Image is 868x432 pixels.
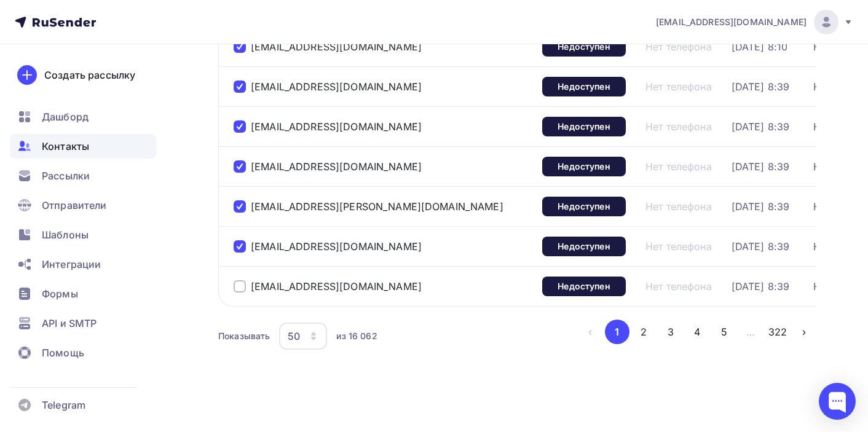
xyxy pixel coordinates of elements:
a: Недоступен [542,197,626,216]
a: [DATE] 8:39 [732,280,790,293]
a: Дашборд [10,104,156,129]
a: [DATE] 8:39 [732,240,790,253]
a: [DATE] 8:39 [732,160,790,173]
a: [EMAIL_ADDRESS][DOMAIN_NAME] [251,240,422,253]
a: Нет телефона [645,120,712,133]
button: Go to page 5 [712,320,736,344]
a: Формы [10,281,156,306]
a: [DATE] 8:39 [732,81,790,93]
a: Шаблоны [10,222,156,247]
a: Нет телефона [645,41,712,53]
a: Рассылки [10,163,156,188]
span: Формы [42,286,78,301]
button: 50 [278,322,328,350]
button: Go to page 3 [658,320,683,344]
a: [DATE] 8:39 [732,120,790,133]
a: Недоступен [542,117,626,136]
a: Нет телефона [645,240,712,253]
button: Go to page 4 [685,320,709,344]
span: API и SMTP [42,316,97,331]
a: Контакты [10,134,156,159]
a: [EMAIL_ADDRESS][DOMAIN_NAME] [251,120,422,133]
button: Go to page 1 [605,320,629,344]
a: Отправители [10,193,156,218]
a: Нет телефона [645,280,712,293]
a: [EMAIL_ADDRESS][DOMAIN_NAME] [251,280,422,293]
button: Go to page 322 [765,320,790,344]
span: Помощь [42,345,84,360]
span: Telegram [42,398,85,412]
div: 50 [288,329,300,344]
span: Интеграции [42,257,101,272]
a: Нет телефона [645,200,712,213]
span: Дашборд [42,109,89,124]
span: Отправители [42,198,107,213]
span: Рассылки [42,168,90,183]
span: Шаблоны [42,227,89,242]
span: [EMAIL_ADDRESS][DOMAIN_NAME] [656,16,807,28]
a: [EMAIL_ADDRESS][DOMAIN_NAME] [251,160,422,173]
div: Создать рассылку [44,68,135,82]
a: [EMAIL_ADDRESS][DOMAIN_NAME] [251,81,422,93]
a: [EMAIL_ADDRESS][DOMAIN_NAME] [656,10,853,34]
a: [EMAIL_ADDRESS][DOMAIN_NAME] [251,41,422,53]
a: [DATE] 8:10 [732,41,788,53]
a: Нет телефона [645,160,712,173]
a: Недоступен [542,37,626,57]
div: из 16 062 [336,330,377,342]
a: Недоступен [542,237,626,256]
button: Go to page 2 [631,320,656,344]
a: [EMAIL_ADDRESS][PERSON_NAME][DOMAIN_NAME] [251,200,503,213]
a: Нет телефона [645,81,712,93]
a: Недоступен [542,77,626,96]
a: Недоступен [542,157,626,176]
a: [DATE] 8:39 [732,200,790,213]
a: Недоступен [542,277,626,296]
button: Go to next page [792,320,816,344]
ul: Pagination [578,320,816,344]
div: Показывать [218,330,270,342]
span: Контакты [42,139,89,154]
